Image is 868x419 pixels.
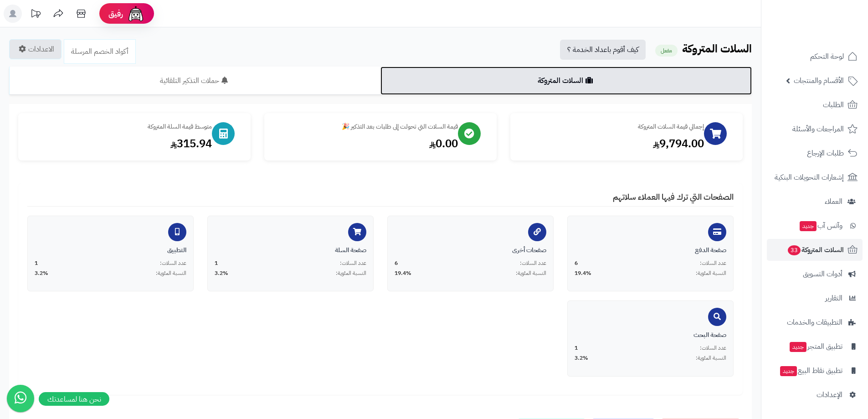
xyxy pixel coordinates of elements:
a: الإعدادات [767,384,863,406]
a: تحديثات المنصة [24,5,47,25]
a: السلات المتروكة [380,67,752,95]
div: صفحة السلة [215,246,366,255]
span: لوحة التحكم [810,50,844,63]
div: التطبيق [35,246,186,255]
a: أكواد الخصم المرسلة [64,39,136,64]
span: طلبات الإرجاع [807,147,844,160]
span: أدوات التسويق [803,268,842,280]
span: العملاء [825,195,842,208]
span: 1 [575,344,578,352]
span: تطبيق المتجر [789,340,842,353]
a: إشعارات التحويلات البنكية [767,166,863,188]
span: عدد السلات: [520,259,546,267]
span: 19.4% [395,269,411,277]
div: صفحات أخرى [395,246,546,255]
b: السلات المتروكة [682,41,752,57]
div: 315.94 [27,136,212,151]
span: 3.2% [35,269,48,277]
div: قيمة السلات التي تحولت إلى طلبات بعد التذكير 🎉 [273,122,458,131]
span: 1 [215,259,218,267]
span: جديد [790,342,806,352]
a: وآتس آبجديد [767,215,863,237]
span: وآتس آب [799,219,842,232]
small: مفعل [655,45,678,57]
a: الطلبات [767,94,863,116]
span: 19.4% [575,269,591,277]
a: العملاء [767,191,863,212]
span: النسبة المئوية: [156,269,186,277]
a: التقارير [767,287,863,309]
span: 33 [788,245,801,255]
span: المراجعات والأسئلة [792,123,844,135]
span: 3.2% [215,269,228,277]
span: الأقسام والمنتجات [794,74,844,87]
span: الإعدادات [817,388,842,401]
span: عدد السلات: [160,259,186,267]
span: 6 [395,259,398,267]
a: طلبات الإرجاع [767,142,863,164]
a: الاعدادات [9,39,62,59]
h4: الصفحات التي ترك فيها العملاء سلاتهم [27,192,734,207]
a: المراجعات والأسئلة [767,118,863,140]
span: 3.2% [575,354,588,362]
span: 6 [575,259,578,267]
span: التطبيقات والخدمات [787,316,842,329]
span: النسبة المئوية: [516,269,546,277]
a: كيف أقوم باعداد الخدمة ؟ [560,40,646,60]
div: 9,794.00 [519,136,704,151]
a: لوحة التحكم [767,46,863,67]
div: صفحة الدفع [575,246,726,255]
img: logo-2.png [806,24,859,43]
div: صفحة البحث [575,331,726,340]
a: تطبيق نقاط البيعجديد [767,360,863,382]
span: جديد [800,221,817,231]
span: عدد السلات: [340,259,366,267]
span: النسبة المئوية: [696,269,726,277]
div: إجمالي قيمة السلات المتروكة [519,122,704,131]
span: جديد [780,366,797,376]
div: متوسط قيمة السلة المتروكة [27,122,212,131]
a: أدوات التسويق [767,263,863,285]
span: الطلبات [823,98,844,111]
a: حملات التذكير التلقائية [9,67,380,95]
span: 1 [35,259,38,267]
a: السلات المتروكة33 [767,239,863,261]
a: التطبيقات والخدمات [767,311,863,333]
span: إشعارات التحويلات البنكية [775,171,844,184]
span: تطبيق نقاط البيع [779,364,842,377]
span: رفيق [108,8,123,19]
span: التقارير [825,292,842,305]
img: ai-face.png [127,5,145,23]
div: 0.00 [273,136,458,151]
span: عدد السلات: [700,344,726,352]
span: النسبة المئوية: [336,269,366,277]
span: السلات المتروكة [787,243,844,256]
a: تطبيق المتجرجديد [767,336,863,357]
span: النسبة المئوية: [696,354,726,362]
span: عدد السلات: [700,259,726,267]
